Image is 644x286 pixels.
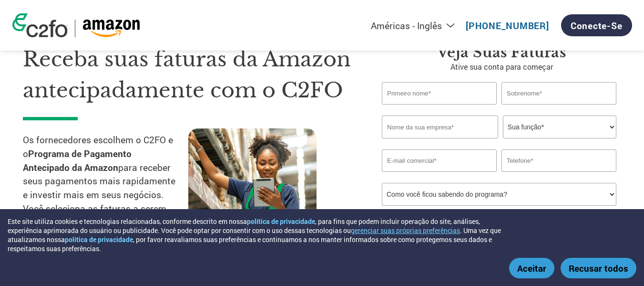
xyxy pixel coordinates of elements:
select: Título/Função [503,116,616,138]
a: Conecte-se [561,14,632,36]
font: . Uma vez que atualizamos nossa [8,226,501,244]
img: Amazon [82,20,140,37]
input: Formato de e-mail inválido [382,149,497,172]
font: Os fornecedores escolhem o C2FO e o [23,134,173,159]
a: [PHONE_NUMBER] [466,20,549,32]
font: Nome da empresa inválido ou nome da empresa muito longo [382,139,514,146]
input: Telefone* [501,149,616,172]
font: Este site utiliza cookies e tecnologias relacionadas, conforme descrito em nossa [8,217,247,226]
input: Primeiro nome* [382,82,497,105]
font: Programa de Pagamento Antecipado da Amazon [23,148,132,173]
font: Recusar todos [569,262,628,274]
button: Recusar todos [561,258,636,278]
font: Receba suas faturas da Amazon antecipadamente com o C2FO [23,46,351,103]
font: Veja suas faturas [437,44,566,61]
a: política de privacidade [65,235,133,244]
font: Ative sua conta para começar [450,62,553,72]
font: Número de telefone Inavlid [501,173,559,179]
img: logotipo c2fo [12,13,68,37]
input: Nome da sua empresa* [382,116,498,138]
font: , por favor reavaliamos suas preferências e continuamos a nos manter informados sobre como proteg... [8,235,492,253]
button: Aceitar [509,258,554,278]
font: Nome inválido ou nome muito longo [382,106,461,112]
input: Sobrenome* [501,82,616,105]
font: Aceitar [517,262,546,274]
font: Conecte-se [571,20,623,32]
font: , para fins que podem incluir operação do site, análises, experiência aprimorada do usuário ou pu... [8,217,480,235]
button: gerenciar suas próprias preferências [351,226,460,235]
img: trabalhador da cadeia de suprimentos [188,128,317,222]
a: política de privacidade [247,217,315,226]
font: Endereço de e-mail inválido [382,173,442,179]
font: Sobrenome inválido ou sobrenome muito longo [501,106,605,112]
